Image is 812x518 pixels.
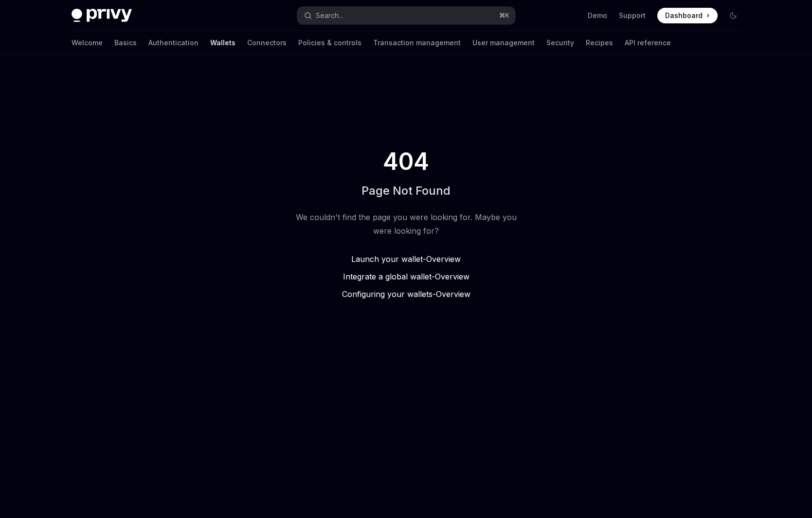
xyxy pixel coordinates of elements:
[247,31,287,55] a: Connectors
[342,289,436,299] span: Configuring your wallets -
[72,31,103,55] a: Welcome
[657,8,718,23] a: Dashboard
[291,253,521,265] a: Launch your wallet-Overview
[361,183,451,199] h1: Page Not Found
[499,12,509,19] span: ⌘ K
[210,31,235,55] a: Wallets
[291,288,521,300] a: Configuring your wallets-Overview
[586,31,613,55] a: Recipes
[351,254,426,264] span: Launch your wallet -
[373,31,461,55] a: Transaction management
[546,31,574,55] a: Security
[114,31,137,55] a: Basics
[148,31,198,55] a: Authentication
[472,31,535,55] a: User management
[291,210,521,238] div: We couldn't find the page you were looking for. Maybe you were looking for?
[343,272,435,281] span: Integrate a global wallet -
[435,272,469,281] span: Overview
[297,7,515,24] button: Search...⌘K
[426,254,461,264] span: Overview
[625,31,671,55] a: API reference
[619,11,646,20] a: Support
[725,8,741,23] button: Toggle dark mode
[316,10,343,21] div: Search...
[436,289,470,299] span: Overview
[381,148,431,175] span: 404
[72,9,132,22] img: dark logo
[291,271,521,282] a: Integrate a global wallet-Overview
[665,11,703,20] span: Dashboard
[298,31,361,55] a: Policies & controls
[588,11,607,20] a: Demo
